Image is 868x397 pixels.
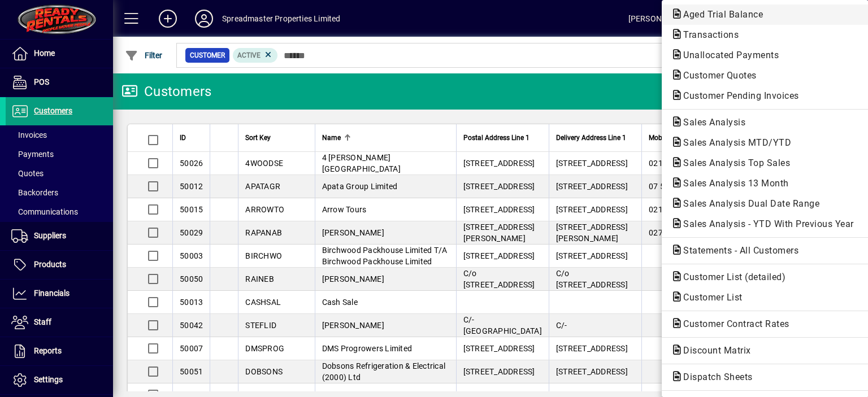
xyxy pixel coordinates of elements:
span: Customer List (detailed) [671,272,791,282]
span: Dispatch Sheets [671,372,758,382]
span: Customer Quotes [671,70,762,81]
span: Statements - All Customers [671,245,804,256]
span: Customer Pending Invoices [671,90,805,101]
span: Sales Analysis Dual Date Range [671,198,825,209]
span: Sales Analysis Top Sales [671,158,796,168]
span: Discount Matrix [671,345,757,356]
span: Sales Analysis MTD/YTD [671,137,797,148]
span: Sales Analysis [671,117,751,128]
span: Customer List [671,292,748,303]
span: Aged Trial Balance [671,9,769,20]
span: Sales Analysis 13 Month [671,178,795,189]
span: Customer Contract Rates [671,319,795,329]
span: Sales Analysis - YTD With Previous Year [671,219,860,229]
span: Transactions [671,29,744,40]
span: Unallocated Payments [671,50,784,60]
